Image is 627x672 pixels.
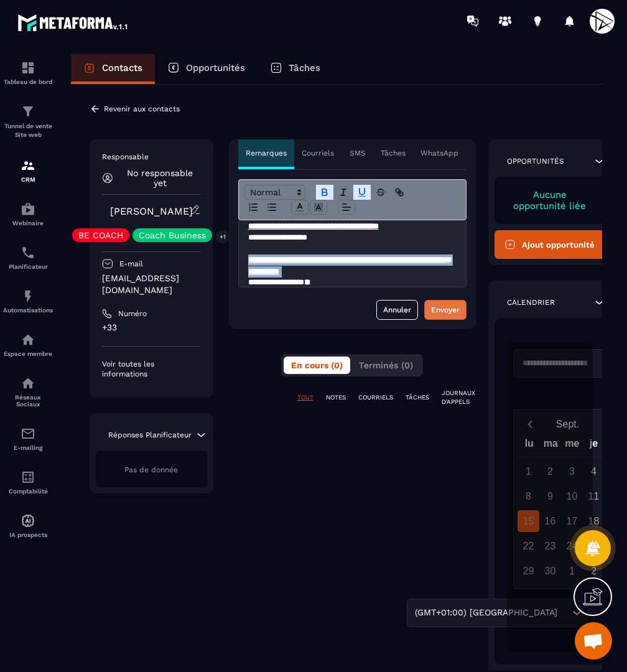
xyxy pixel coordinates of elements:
p: Tunnel de vente Site web [3,122,53,139]
div: 4 [583,460,605,482]
span: (GMT+01:00) [GEOGRAPHIC_DATA] [412,606,560,620]
p: Espace membre [3,350,53,357]
p: Coach Business [139,231,206,240]
span: Terminés (0) [359,360,413,370]
a: formationformationCRM [3,149,53,192]
img: accountant [21,470,35,485]
p: Planificateur [3,263,53,270]
p: Calendrier [507,297,555,307]
a: automationsautomationsAutomatisations [3,279,53,323]
p: CRM [3,176,53,183]
button: Terminés (0) [351,357,420,374]
p: WhatsApp [420,148,458,158]
a: formationformationTableau de bord [3,51,53,95]
div: 18 [583,510,605,532]
div: Envoyer [431,304,460,316]
img: social-network [21,376,35,391]
p: Tâches [381,148,406,158]
p: E-mailing [3,444,53,451]
button: Annuler [376,300,418,320]
a: accountantaccountantComptabilité [3,460,53,504]
img: formation [21,60,35,75]
p: Opportunités [507,156,564,166]
p: Numéro [118,309,147,319]
p: IA prospects [3,531,53,538]
p: Voir toutes les informations [102,359,201,379]
p: Automatisations [3,307,53,314]
img: logo [17,11,129,34]
p: SMS [350,148,366,158]
p: Tableau de bord [3,78,53,85]
p: [EMAIL_ADDRESS][DOMAIN_NAME] [102,273,201,296]
div: 11 [583,485,605,507]
button: En cours (0) [284,357,350,374]
p: COURRIELS [358,393,393,402]
p: Opportunités [186,62,245,73]
img: automations [21,202,35,217]
img: formation [21,158,35,173]
p: E-mail [119,259,143,269]
a: Contacts [71,54,155,84]
p: Contacts [102,62,142,73]
a: formationformationTunnel de vente Site web [3,95,53,149]
img: email [21,426,35,441]
p: Comptabilité [3,488,53,495]
p: Webinaire [3,220,53,226]
p: Courriels [302,148,334,158]
span: En cours (0) [291,360,343,370]
p: +1 [215,230,230,243]
p: Revenir aux contacts [104,105,180,113]
p: BE COACH [78,231,123,240]
a: Tâches [258,54,333,84]
p: Aucune opportunité liée [507,189,593,212]
a: schedulerschedulerPlanificateur [3,236,53,279]
p: JOURNAUX D'APPELS [442,389,475,406]
p: Réseaux Sociaux [3,394,53,408]
button: Ajout opportunité [495,230,606,259]
div: Ouvrir le chat [575,622,612,660]
p: TÂCHES [406,393,429,402]
button: Envoyer [424,300,467,320]
p: Responsable [102,152,201,162]
img: formation [21,104,35,119]
p: NOTES [326,393,346,402]
a: social-networksocial-networkRéseaux Sociaux [3,366,53,417]
a: Opportunités [155,54,258,84]
p: +33 [102,322,201,334]
a: [PERSON_NAME] [110,205,193,217]
img: automations [21,513,35,528]
p: No responsable yet [119,168,201,188]
a: automationsautomationsWebinaire [3,192,53,236]
p: Remarques [246,148,287,158]
a: automationsautomationsEspace membre [3,323,53,366]
a: emailemailE-mailing [3,417,53,460]
p: Réponses Planificateur [108,430,192,440]
div: Search for option [407,599,587,627]
img: automations [21,332,35,347]
p: Tâches [289,62,320,73]
img: automations [21,289,35,304]
span: Pas de donnée [124,465,178,474]
div: je [583,435,605,457]
img: scheduler [21,245,35,260]
p: TOUT [297,393,313,402]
